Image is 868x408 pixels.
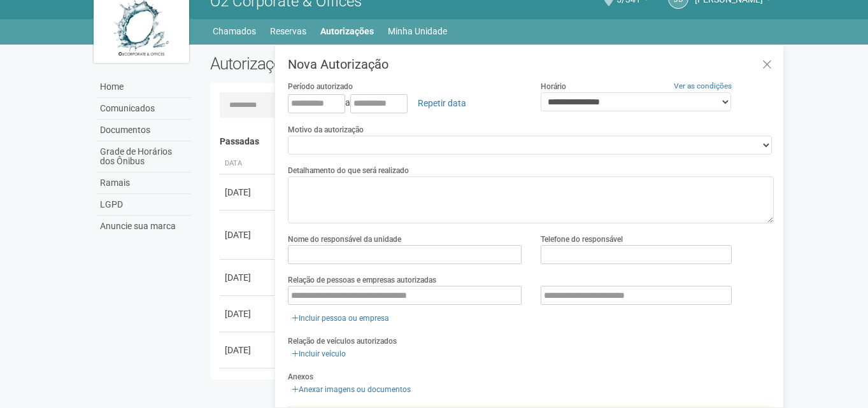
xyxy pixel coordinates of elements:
[288,371,313,383] label: Anexos
[288,165,409,176] label: Detalhamento do que será realizado
[97,141,191,172] a: Grade de Horários dos Ônibus
[225,186,272,199] div: [DATE]
[288,274,436,286] label: Relação de pessoas e empresas autorizadas
[225,307,272,320] div: [DATE]
[97,194,191,216] a: LGPD
[97,120,191,141] a: Documentos
[97,76,191,98] a: Home
[288,311,393,325] a: Incluir pessoa ou empresa
[288,81,353,92] label: Período autorizado
[541,81,566,92] label: Horário
[288,234,401,245] label: Nome do responsável da unidade
[288,58,774,71] h3: Nova Autorização
[288,347,350,361] a: Incluir veículo
[270,22,306,40] a: Reservas
[210,54,483,73] h2: Autorizações
[409,92,474,114] a: Repetir data
[288,124,364,136] label: Motivo da autorização
[541,234,623,245] label: Telefone do responsável
[97,216,191,237] a: Anuncie sua marca
[220,153,277,174] th: Data
[288,92,522,114] div: a
[288,335,397,347] label: Relação de veículos autorizados
[674,81,732,90] a: Ver as condições
[220,137,765,146] h4: Passadas
[225,229,272,241] div: [DATE]
[225,344,272,356] div: [DATE]
[388,22,447,40] a: Minha Unidade
[225,271,272,284] div: [DATE]
[213,22,256,40] a: Chamados
[288,383,415,397] a: Anexar imagens ou documentos
[97,98,191,120] a: Comunicados
[97,172,191,194] a: Ramais
[320,22,374,40] a: Autorizações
